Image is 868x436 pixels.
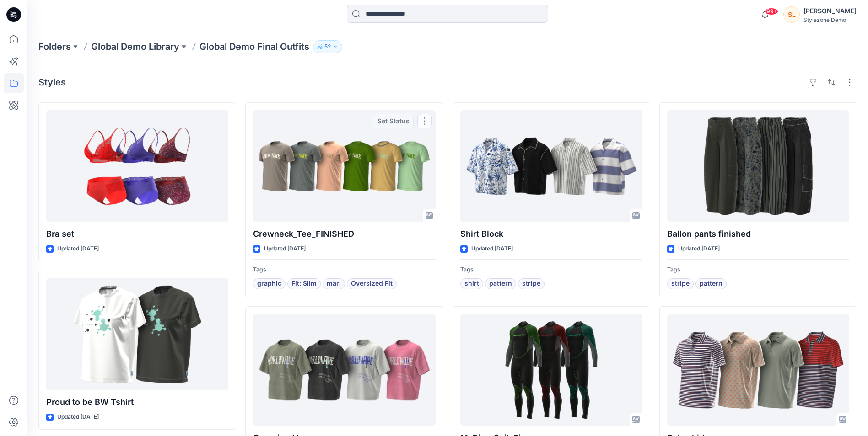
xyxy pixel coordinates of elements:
[46,396,228,409] p: Proud to be BW Tshirt
[253,110,435,222] a: Crewneck_Tee_FINISHED
[253,314,435,426] a: Oversized t
[765,8,778,15] span: 99+
[57,244,99,254] p: Updated [DATE]
[46,110,228,222] a: Bra set
[253,228,435,240] p: Crewneck_Tee_FINISHED
[57,412,99,422] p: Updated [DATE]
[291,278,317,289] span: Fit: Slim
[460,314,642,426] a: M_DiverSuit_Fin
[667,265,849,275] p: Tags
[38,77,66,88] h4: Styles
[46,228,228,240] p: Bra set
[667,228,849,240] p: Ballon pants finished
[38,40,71,53] a: Folders
[460,110,642,222] a: Shirt Block
[257,278,281,289] span: graphic
[327,278,341,289] span: marl
[671,278,690,289] span: stripe
[489,278,512,289] span: pattern
[91,40,179,53] a: Global Demo Library
[471,244,513,254] p: Updated [DATE]
[667,314,849,426] a: Polo shirt
[460,228,642,240] p: Shirt Block
[253,265,435,275] p: Tags
[460,265,642,275] p: Tags
[351,278,393,289] span: Oversized Fit
[783,6,800,23] div: SL
[678,244,720,254] p: Updated [DATE]
[324,42,331,52] p: 52
[667,110,849,222] a: Ballon pants finished
[264,244,306,254] p: Updated [DATE]
[803,5,857,16] div: [PERSON_NAME]
[46,278,228,390] a: Proud to be BW Tshirt
[803,16,857,23] div: Stylezone Demo
[700,278,722,289] span: pattern
[313,40,342,53] button: 52
[199,40,309,53] p: Global Demo Final Outfits
[464,278,479,289] span: shirt
[522,278,540,289] span: stripe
